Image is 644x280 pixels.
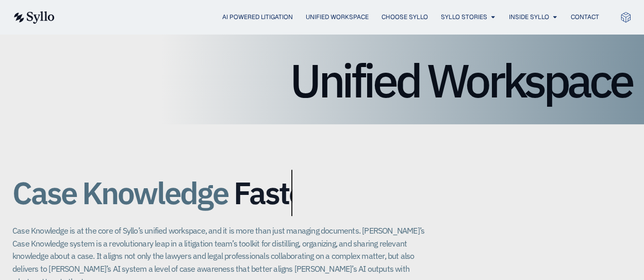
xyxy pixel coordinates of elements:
a: Unified Workspace [306,12,369,22]
a: Contact [571,12,599,22]
nav: Menu [75,12,599,22]
a: Inside Syllo [509,12,549,22]
img: syllo [12,11,55,24]
a: Syllo Stories [441,12,487,22]
span: Case Knowledge [12,170,228,216]
h1: Unified Workspace [12,57,632,104]
a: AI Powered Litigation [222,12,293,22]
div: Menu Toggle [75,12,599,22]
a: Choose Syllo [382,12,428,22]
span: Faster. [234,176,320,210]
